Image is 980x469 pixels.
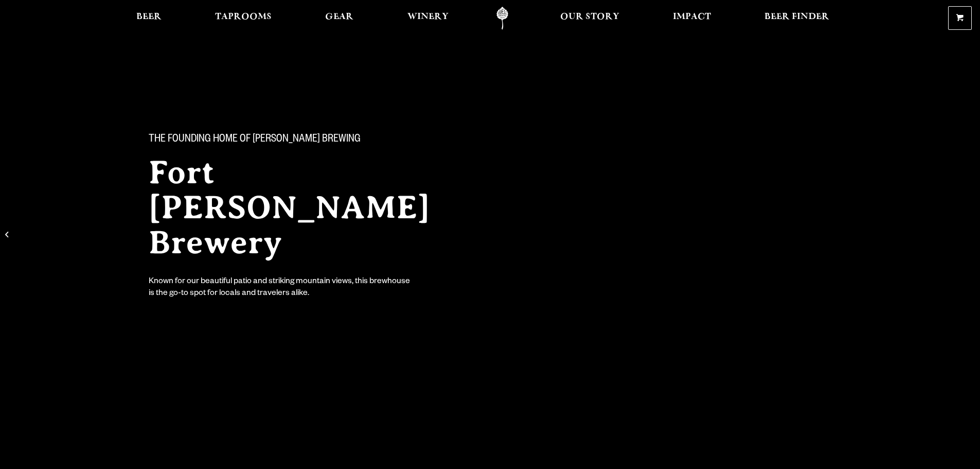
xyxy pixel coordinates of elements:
[130,7,168,30] a: Beer
[407,13,449,21] span: Winery
[483,7,522,30] a: Odell Home
[673,13,711,21] span: Impact
[149,276,412,300] div: Known for our beautiful patio and striking mountain views, this brewhouse is the go-to spot for l...
[215,13,272,21] span: Taprooms
[325,13,353,21] span: Gear
[560,13,619,21] span: Our Story
[554,7,626,30] a: Our Story
[149,133,361,147] span: The Founding Home of [PERSON_NAME] Brewing
[208,7,278,30] a: Taprooms
[764,13,829,21] span: Beer Finder
[318,7,360,30] a: Gear
[136,13,162,21] span: Beer
[149,155,470,260] h2: Fort [PERSON_NAME] Brewery
[666,7,718,30] a: Impact
[758,7,836,30] a: Beer Finder
[401,7,455,30] a: Winery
